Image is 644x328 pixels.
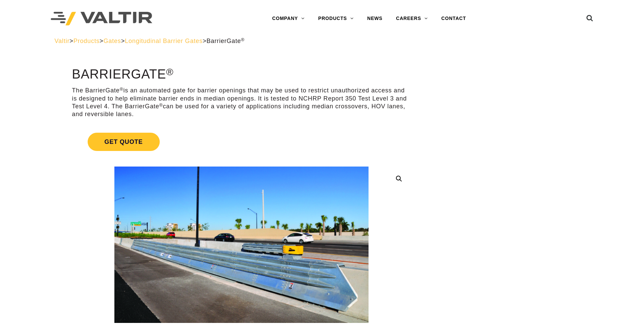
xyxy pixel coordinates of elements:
[51,12,152,26] img: Valtir
[104,38,121,44] a: Gates
[311,12,360,25] a: PRODUCTS
[88,133,160,151] span: Get Quote
[166,66,174,77] sup: ®
[54,38,69,44] a: Valtir
[159,103,163,108] sup: ®
[265,12,311,25] a: COMPANY
[206,38,245,44] span: BarrierGate
[54,37,590,45] div: > > > >
[360,12,389,25] a: NEWS
[73,38,99,44] a: Products
[241,37,245,42] sup: ®
[72,87,411,118] p: The BarrierGate is an automated gate for barrier openings that may be used to restrict unauthoriz...
[435,12,473,25] a: CONTACT
[72,125,411,159] a: Get Quote
[389,12,435,25] a: CAREERS
[72,67,411,82] h1: BarrierGate
[125,38,203,44] a: Longitudinal Barrier Gates
[120,87,124,92] sup: ®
